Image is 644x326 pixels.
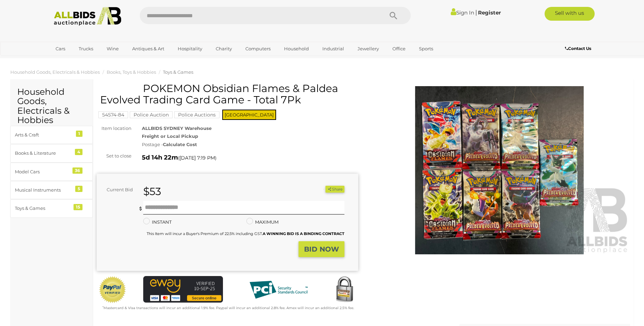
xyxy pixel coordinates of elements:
[97,186,138,194] div: Current Bid
[74,204,82,210] div: 15
[98,112,128,118] a: 54574-84
[10,181,93,199] a: Musical Instruments 5
[75,186,82,192] div: 5
[565,45,593,52] a: Contact Us
[475,9,477,16] span: |
[72,167,82,174] div: 36
[163,142,197,147] strong: Calculate Cost
[222,110,276,120] span: [GEOGRAPHIC_DATA]
[15,149,72,157] div: Books & Literature
[17,87,86,125] h2: Household Goods, Electricals & Hobbies
[100,83,357,105] h1: POKEMON Obsidian Flames & Paldea Evolved Trading Card Game - Total 7Pk
[76,131,82,137] div: 1
[142,154,178,161] strong: 5d 14h 22m
[130,112,173,118] a: Police Auction
[51,54,109,66] a: [GEOGRAPHIC_DATA]
[143,276,223,303] img: eWAY Payment Gateway
[376,7,411,24] button: Search
[98,276,127,304] img: Official PayPal Seal
[179,155,215,161] span: [DATE] 7:19 PM
[51,43,70,54] a: Cars
[299,241,344,257] button: BID NOW
[388,43,410,54] a: Office
[15,186,72,194] div: Musical Instruments
[174,111,219,118] mark: Police Auctions
[74,43,98,54] a: Trucks
[130,111,173,118] mark: Police Auction
[353,43,383,54] a: Jewellery
[325,186,344,193] button: Share
[10,199,93,217] a: Toys & Games 15
[263,231,344,236] b: A WINNING BID IS A BINDING CONTRACT
[10,126,93,144] a: Arts & Craft 1
[246,218,279,226] label: MAXIMUM
[98,111,128,118] mark: 54574-84
[91,124,137,132] div: Item location
[143,218,172,226] label: INSTANT
[241,43,275,54] a: Computers
[280,43,313,54] a: Household
[102,43,123,54] a: Wine
[142,141,358,149] div: Postage -
[128,43,169,54] a: Antiques & Art
[142,133,198,139] strong: Freight or Local Pickup
[15,131,72,139] div: Arts & Craft
[178,155,216,161] span: ( )
[10,163,93,181] a: Model Cars 36
[244,276,313,304] img: PCI DSS compliant
[163,69,193,75] a: Toys & Games
[414,43,438,54] a: Sports
[107,69,156,75] a: Books, Toys & Hobbies
[15,168,72,176] div: Model Cars
[565,46,591,51] b: Contact Us
[15,204,72,212] div: Toys & Games
[451,9,474,16] a: Sign In
[174,112,219,118] a: Police Auctions
[91,152,137,160] div: Set to close
[478,9,501,16] a: Register
[10,144,93,162] a: Books & Literature 4
[318,186,324,193] li: Watch this item
[10,69,100,75] a: Household Goods, Electricals & Hobbies
[304,245,339,253] strong: BID NOW
[75,149,82,155] div: 4
[318,43,349,54] a: Industrial
[369,86,630,255] img: POKEMON Obsidian Flames & Paldea Evolved Trading Card Game - Total 7Pk
[143,185,161,198] strong: $53
[103,306,354,310] small: Mastercard & Visa transactions will incur an additional 1.9% fee. Paypal will incur an additional...
[211,43,236,54] a: Charity
[142,125,212,131] strong: ALLBIDS SYDNEY Warehouse
[173,43,207,54] a: Hospitality
[545,7,595,21] a: Sell with us
[50,7,125,26] img: Allbids.com.au
[331,276,358,304] img: Secured by Rapid SSL
[147,231,344,236] small: This Item will incur a Buyer's Premium of 22.5% including GST.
